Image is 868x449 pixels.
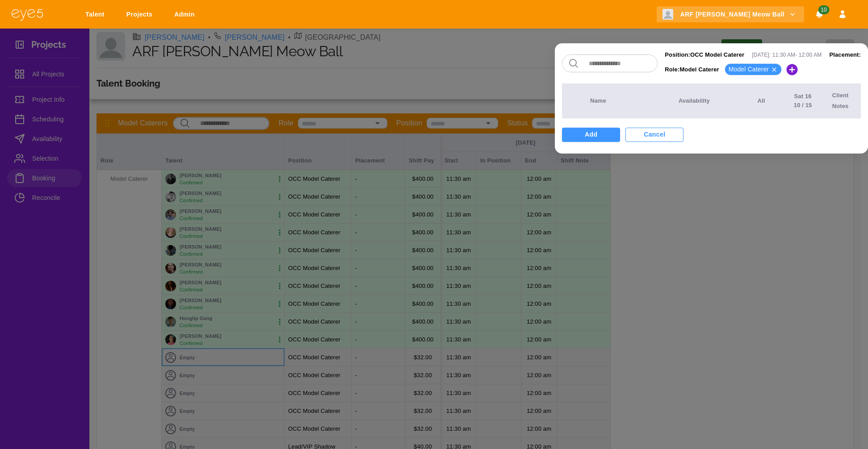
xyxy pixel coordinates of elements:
button: Cancel [625,128,683,142]
th: Availability [671,83,742,119]
p: 10 / 15 [788,101,818,110]
th: Client Notes [825,83,861,119]
p: Position: OCC Model Caterer [665,50,744,59]
a: Admin [168,6,204,23]
p: Model Caterer [729,65,769,74]
p: Sat 16 [788,92,818,101]
th: All [742,83,780,119]
th: Name [583,83,671,119]
button: ARF [PERSON_NAME] Meow Ball [657,6,804,23]
button: Notifications [811,6,827,23]
img: Client logo [663,9,673,20]
span: 10 [818,5,829,14]
button: Add [562,128,620,142]
p: Role: Model Caterer [665,65,719,74]
a: Talent [80,6,113,23]
a: Projects [121,6,161,23]
p: Placement: [829,50,861,59]
p: [DATE] : 11:30 AM - 12:00 AM [752,51,822,59]
img: eye5 [11,8,44,21]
